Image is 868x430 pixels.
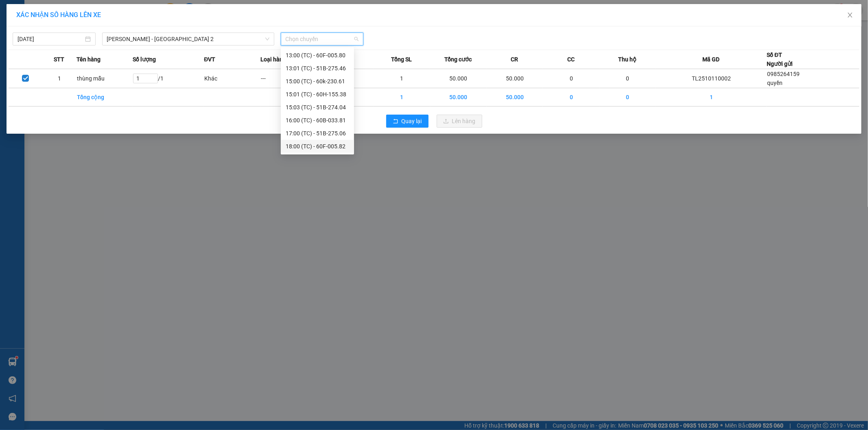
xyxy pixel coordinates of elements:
[6,53,19,62] span: CR :
[543,69,599,88] td: 0
[286,129,349,138] div: 17:00 (TC) - 51B-275.06
[599,69,656,88] td: 0
[260,69,317,88] td: ---
[7,7,58,26] div: Trạm 3.5 TLài
[511,55,518,64] span: CR
[402,117,422,126] span: Quay lại
[204,55,215,64] span: ĐVT
[386,115,429,128] button: rollbackQuay lại
[7,26,58,36] div: quyền
[391,55,412,64] span: Tổng SL
[17,35,83,43] input: 11/10/2025
[77,55,101,64] span: Tên hàng
[487,69,543,88] td: 50.000
[839,4,861,27] button: Close
[286,103,349,112] div: 15:03 (TC) - 51B-274.04
[286,90,349,99] div: 15:01 (TC) - 60H-155.38
[286,116,349,125] div: 16:00 (TC) - 60B-033.81
[567,55,575,64] span: CC
[286,33,359,45] span: Chọn chuyến
[599,88,656,106] td: 0
[286,64,349,73] div: 13:01 (TC) - 51B-275.46
[374,69,430,88] td: 1
[430,69,487,88] td: 50.000
[393,118,398,125] span: rollback
[656,69,767,88] td: TL2510110002
[64,26,115,36] div: cúc
[16,11,101,19] span: XÁC NHẬN SỐ HÀNG LÊN XE
[107,33,269,45] span: Phương Lâm - Sài Gòn 2
[543,88,599,106] td: 0
[204,69,260,88] td: Khác
[6,52,59,62] div: 50.000
[437,115,482,128] button: uploadLên hàng
[430,88,487,106] td: 50.000
[54,55,64,64] span: STT
[374,88,430,106] td: 1
[133,55,156,64] span: Số lượng
[767,80,783,86] span: quyền
[847,12,853,18] span: close
[286,142,349,151] div: 18:00 (TC) - 60F-005.82
[42,69,76,88] td: 1
[265,37,270,41] span: down
[444,55,472,64] span: Tổng cước
[64,8,83,16] span: Nhận:
[286,77,349,86] div: 15:00 (TC) - 60k-230.61
[767,71,800,77] span: 0985264159
[619,55,637,64] span: Thu hộ
[286,51,349,60] div: 13:00 (TC) - 60F-005.80
[767,50,793,68] div: Số ĐT Người gửi
[656,88,767,106] td: 1
[77,88,133,106] td: Tổng cộng
[77,69,133,88] td: thùng mẫu
[7,8,20,16] span: Gửi:
[487,88,543,106] td: 50.000
[703,55,720,64] span: Mã GD
[64,7,115,26] div: Quận 10
[260,55,286,64] span: Loại hàng
[133,69,204,88] td: / 1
